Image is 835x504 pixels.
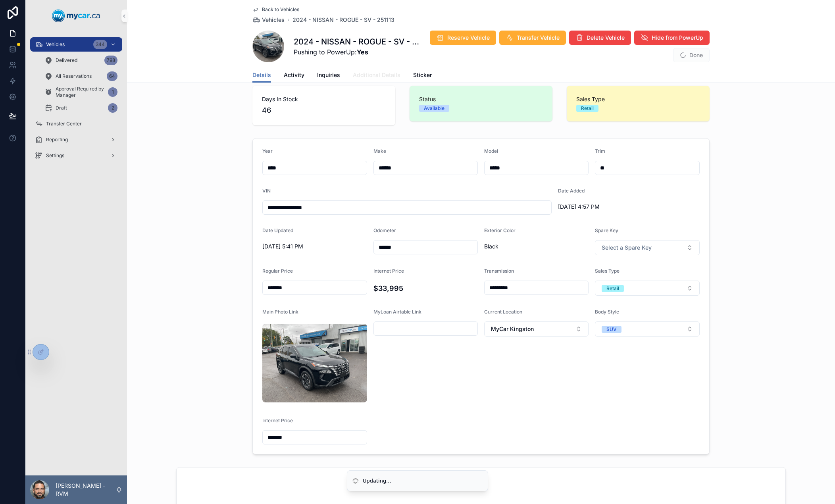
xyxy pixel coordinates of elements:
div: 344 [93,40,107,49]
a: Draft2 [40,101,122,115]
span: Activity [284,71,304,79]
span: Date Added [558,188,585,194]
a: Details [252,68,271,83]
a: Back to Vehicles [252,6,299,13]
span: Trim [595,148,605,154]
span: Odometer [373,227,396,233]
div: Updating... [363,477,391,485]
a: All Reservations64 [40,69,122,83]
span: Transfer Vehicle [517,34,560,42]
span: Status [419,95,543,103]
span: Internet Price [262,417,293,423]
a: Delivered798 [40,53,122,67]
div: 2 [108,103,117,113]
div: Retail [606,285,619,292]
div: 64 [107,71,117,81]
a: Additional Details [353,68,400,84]
span: MyLoan Airtable Link [373,309,421,315]
span: 46 [262,105,386,116]
div: scrollable content [25,32,127,173]
a: Sticker [413,68,432,84]
span: Delivered [56,57,77,63]
span: Current Location [484,309,522,315]
a: Vehicles344 [30,37,122,52]
h1: 2024 - NISSAN - ROGUE - SV - 251113 [294,36,420,47]
strong: Yes [357,48,368,56]
span: All Reservations [56,73,92,79]
span: Days In Stock [262,95,386,103]
span: Spare Key [595,227,618,233]
a: Inquiries [317,68,340,84]
span: Inquiries [317,71,340,79]
div: SUV [606,326,617,333]
span: Exterior Color [484,227,516,233]
span: Additional Details [353,71,400,79]
div: Retail [581,105,594,112]
a: Vehicles [252,16,285,24]
span: Sales Type [595,268,620,274]
span: [DATE] 4:57 PM [558,203,663,211]
span: Draft [56,105,67,111]
span: Make [373,148,386,154]
span: Transmission [484,268,514,274]
span: Black [484,242,589,250]
span: Pushing to PowerUp: [294,47,420,57]
button: Delete Vehicle [569,31,631,45]
button: Hide from PowerUp [634,31,710,45]
a: Settings [30,148,122,163]
a: Transfer Center [30,117,122,131]
button: Select Button [595,240,700,255]
a: Approval Required by Manager1 [40,85,122,99]
span: Sticker [413,71,432,79]
span: MyCar Kingston [491,325,534,333]
span: Internet Price [373,268,404,274]
span: Sales Type [576,95,700,103]
span: Vehicles [46,41,65,48]
span: [DATE] 5:41 PM [262,242,367,250]
span: Settings [46,152,64,159]
p: [PERSON_NAME] - RVM [56,482,116,498]
span: Year [262,148,273,154]
div: Available [424,105,444,112]
span: Vehicles [262,16,285,24]
div: 1 [108,87,117,97]
button: Transfer Vehicle [499,31,566,45]
span: Reporting [46,137,68,143]
span: Date Updated [262,227,293,233]
button: Select Button [595,281,700,296]
span: VIN [262,188,271,194]
span: Hide from PowerUp [652,34,703,42]
button: Select Button [484,321,589,337]
span: Delete Vehicle [587,34,625,42]
button: Select Button [595,321,700,337]
span: Reserve Vehicle [447,34,490,42]
span: Select a Spare Key [602,244,652,252]
span: Regular Price [262,268,293,274]
div: 798 [104,56,117,65]
span: Approval Required by Manager [56,86,105,98]
span: Details [252,71,271,79]
img: App logo [52,10,100,22]
span: Model [484,148,498,154]
span: Back to Vehicles [262,6,299,13]
span: Main Photo Link [262,309,298,315]
a: Reporting [30,133,122,147]
img: uc [262,324,367,402]
span: Transfer Center [46,121,82,127]
button: Reserve Vehicle [430,31,496,45]
a: 2024 - NISSAN - ROGUE - SV - 251113 [292,16,394,24]
h4: $33,995 [373,283,478,294]
a: Activity [284,68,304,84]
span: Body Style [595,309,619,315]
